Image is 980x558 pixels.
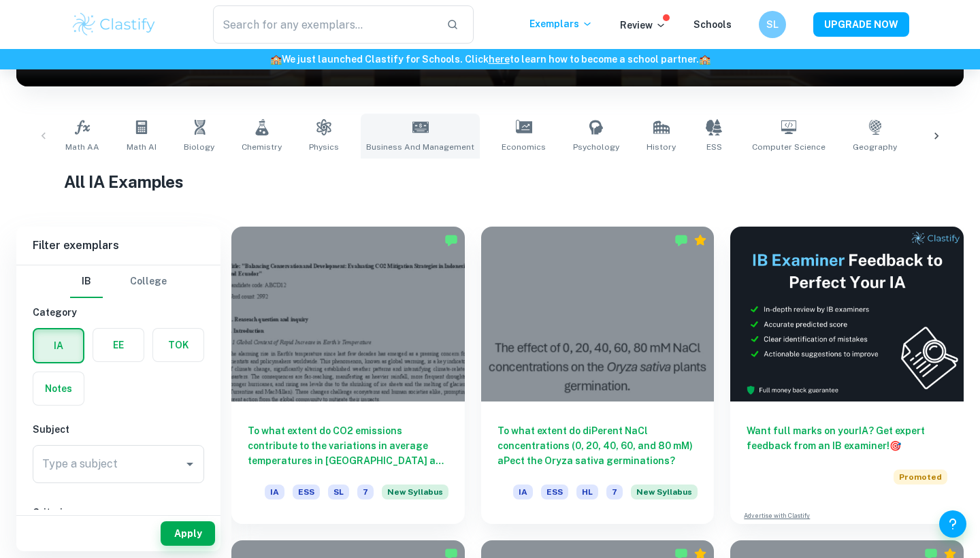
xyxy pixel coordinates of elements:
[309,141,339,153] span: Physics
[366,141,474,153] span: Business and Management
[382,485,448,499] span: New Syllabus
[34,329,83,362] button: IA
[328,485,349,499] span: SL
[33,505,204,520] h6: Criteria
[70,265,103,298] button: IB
[444,233,458,247] img: Marked
[513,485,533,499] span: IA
[33,372,84,405] button: Notes
[180,455,199,474] button: Open
[573,141,619,153] span: Psychology
[576,485,598,499] span: HL
[502,141,546,153] span: Economics
[699,54,710,65] span: 🏫
[93,329,144,361] button: EE
[33,422,204,437] h6: Subject
[70,265,167,298] div: Filter type choice
[265,485,284,499] span: IA
[939,510,966,538] button: Help and Feedback
[730,227,964,401] img: Thumbnail
[693,233,707,247] div: Premium
[744,511,810,521] a: Advertise with Clastify
[242,141,282,153] span: Chemistry
[889,440,901,451] span: 🎯
[529,16,593,31] p: Exemplars
[71,11,157,38] img: Clastify logo
[853,141,897,153] span: Geography
[16,227,220,265] h6: Filter exemplars
[248,423,448,468] h6: To what extent do CO2 emissions contribute to the variations in average temperatures in [GEOGRAPH...
[894,470,947,485] span: Promoted
[293,485,320,499] span: ESS
[184,141,214,153] span: Biology
[606,485,623,499] span: 7
[127,141,157,153] span: Math AI
[382,485,448,508] div: Starting from the May 2026 session, the ESS IA requirements have changed. We created this exempla...
[33,305,204,320] h6: Category
[631,485,698,508] div: Starting from the May 2026 session, the ESS IA requirements have changed. We created this exempla...
[631,485,698,499] span: New Syllabus
[693,19,732,30] a: Schools
[130,265,167,298] button: College
[357,485,374,499] span: 7
[759,11,786,38] button: SL
[752,141,826,153] span: Computer Science
[64,169,917,194] h1: All IA Examples
[706,141,722,153] span: ESS
[65,141,99,153] span: Math AA
[620,18,666,33] p: Review
[747,423,947,453] h6: Want full marks on your IA ? Get expert feedback from an IB examiner!
[730,227,964,524] a: Want full marks on yourIA? Get expert feedback from an IB examiner!PromotedAdvertise with Clastify
[153,329,203,361] button: TOK
[674,233,688,247] img: Marked
[813,12,909,37] button: UPGRADE NOW
[231,227,465,524] a: To what extent do CO2 emissions contribute to the variations in average temperatures in [GEOGRAPH...
[541,485,568,499] span: ESS
[489,54,510,65] a: here
[161,521,215,546] button: Apply
[3,52,977,67] h6: We just launched Clastify for Schools. Click to learn how to become a school partner.
[497,423,698,468] h6: To what extent do diPerent NaCl concentrations (0, 20, 40, 60, and 80 mM) aPect the Oryza sativa ...
[765,17,781,32] h6: SL
[270,54,282,65] span: 🏫
[213,5,436,44] input: Search for any exemplars...
[647,141,676,153] span: History
[481,227,715,524] a: To what extent do diPerent NaCl concentrations (0, 20, 40, 60, and 80 mM) aPect the Oryza sativa ...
